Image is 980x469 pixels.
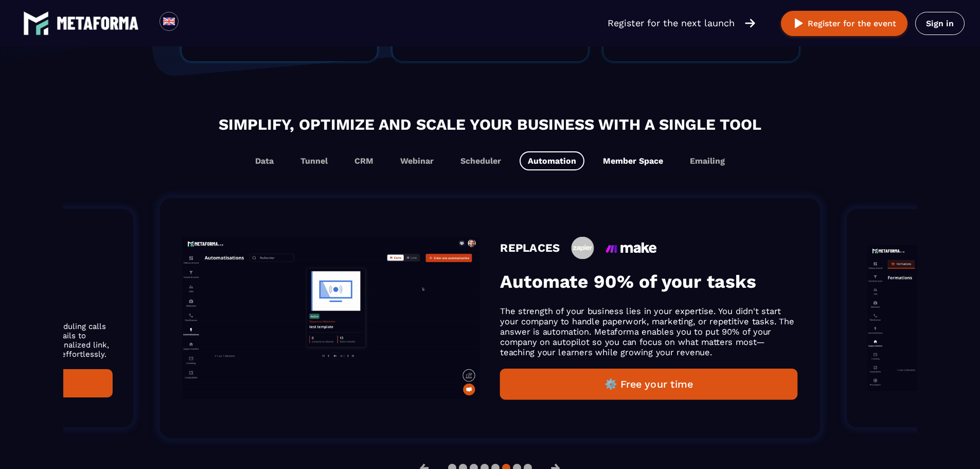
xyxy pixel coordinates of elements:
[500,271,797,292] h3: Automate 90% of your tasks
[520,151,584,170] button: Automation
[29,16,50,25] div: v 4.0.25
[608,16,735,30] p: Register for the next launch
[392,151,442,170] button: Webinar
[23,10,49,36] img: logo
[247,151,282,170] button: Data
[74,113,907,136] h2: Simplify, optimize and scale your business with a single tool
[595,151,671,170] button: Member Space
[63,181,917,456] section: Gallery
[117,60,125,68] img: tab_keywords_by_traffic_grey.svg
[57,16,139,30] img: logo
[500,241,560,254] h4: REPLACES
[42,60,50,68] img: tab_domain_overview_orange.svg
[792,17,805,30] img: play
[572,237,595,259] img: icon
[452,151,509,170] button: Scheduler
[500,306,797,357] p: The strength of your business lies in your expertise. You didn't start your company to handle pap...
[183,237,480,399] img: gif
[16,16,25,25] img: logo_orange.svg
[179,12,204,34] div: Search for option
[781,11,907,36] button: Register for the event
[16,27,25,35] img: website_grey.svg
[682,151,733,170] button: Emailing
[915,12,965,35] a: Sign in
[606,242,657,253] img: icon
[128,61,157,67] div: Mots-clés
[163,15,175,28] img: en
[187,17,195,29] input: Search for option
[27,27,116,35] div: Domaine: [DOMAIN_NAME]
[500,369,797,400] button: ⚙️ Free your time
[346,151,382,170] button: CRM
[53,61,79,67] div: Domaine
[292,151,336,170] button: Tunnel
[745,18,755,29] img: arrow-right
